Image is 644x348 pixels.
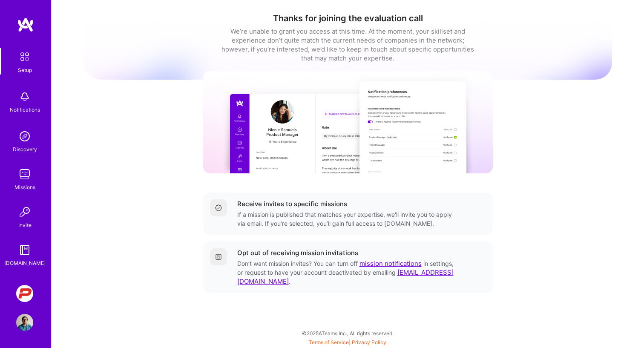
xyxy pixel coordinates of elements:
[215,204,222,211] img: Completed
[215,253,222,260] img: Getting started
[14,183,35,192] div: Missions
[16,204,33,221] img: Invite
[18,66,32,75] div: Setup
[237,199,347,208] div: Receive invites to specific missions
[309,339,386,345] span: |
[237,248,358,257] div: Opt out of receiving mission invitations
[18,221,32,230] div: Invite
[352,339,386,345] a: Privacy Policy
[16,88,33,105] img: bell
[237,259,455,286] div: Don’t want mission invites? You can turn off in settings, or request to have your account deactiv...
[16,314,33,331] img: User Avatar
[4,259,46,267] div: [DOMAIN_NAME]
[203,71,493,173] img: curated missions
[13,145,37,154] div: Discovery
[16,128,33,145] img: discovery
[17,17,34,32] img: logo
[84,13,612,23] h1: Thanks for joining the evaluation call
[359,259,422,267] a: mission notifications
[14,285,35,302] a: PCarMarket: Car Marketplace Web App Redesign
[16,48,34,66] img: setup
[237,210,455,228] div: If a mission is published that matches your expertise, we'll invite you to apply via email. If yo...
[309,339,349,345] a: Terms of Service
[16,285,33,302] img: PCarMarket: Car Marketplace Web App Redesign
[16,242,33,259] img: guide book
[10,105,40,114] div: Notifications
[16,166,33,183] img: teamwork
[14,314,35,331] a: User Avatar
[220,27,476,63] div: We’re unable to grant you access at this time. At the moment, your skillset and experience don’t ...
[51,322,644,344] div: © 2025 ATeams Inc., All rights reserved.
